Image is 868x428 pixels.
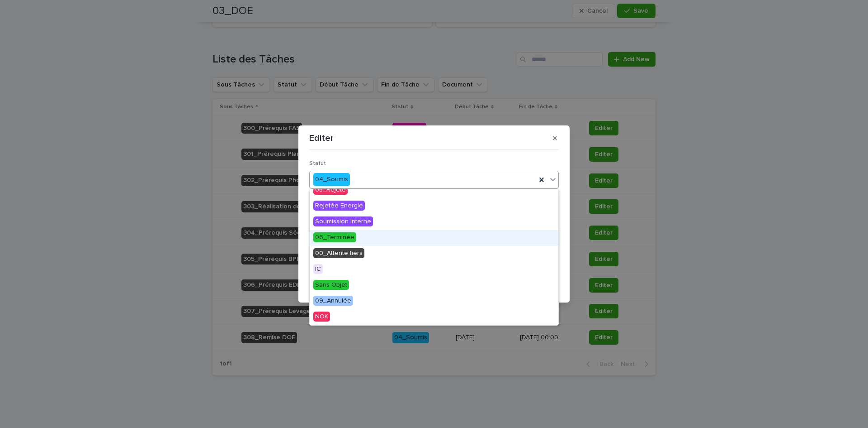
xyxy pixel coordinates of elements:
div: 00_Attente tiers [310,246,558,262]
div: Rejetée Energie [310,198,558,214]
div: IC [310,262,558,278]
span: IC [313,264,323,274]
div: 06_Terminée [310,230,558,246]
div: 09_Annulée [310,293,558,309]
span: NOK [313,312,330,322]
div: Soumission Interne [310,214,558,230]
div: 04_Soumis [313,173,350,186]
div: 05_Rejeté [310,183,558,198]
span: Sans Objet [313,280,349,290]
span: 05_Rejeté [313,185,348,195]
span: 06_Terminée [313,232,356,242]
span: Statut [309,161,326,166]
div: Sans Objet [310,278,558,293]
span: Soumission Interne [313,216,373,226]
span: 09_Annulée [313,296,353,306]
p: Editer [309,133,334,144]
span: Rejetée Energie [313,201,365,211]
div: NOK [310,309,558,325]
span: 00_Attente tiers [313,248,364,258]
